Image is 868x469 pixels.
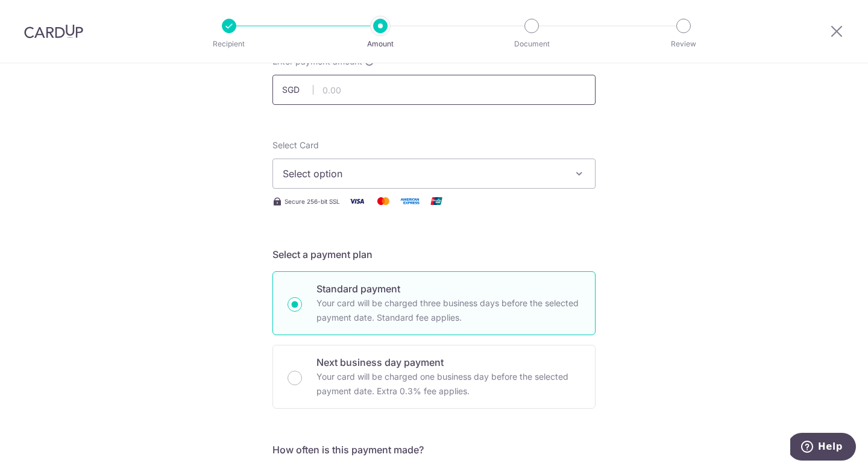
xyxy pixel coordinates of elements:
p: Amount [336,38,425,50]
input: 0.00 [272,75,596,105]
p: Recipient [184,38,274,50]
p: Your card will be charged three business days before the selected payment date. Standard fee appl... [316,296,580,325]
p: Standard payment [316,282,580,296]
img: CardUp [24,24,83,39]
img: American Express [398,194,422,209]
img: Visa [345,194,369,209]
img: Union Pay [424,194,448,209]
p: Review [639,38,728,50]
p: Document [487,38,576,50]
iframe: Opens a widget where you can find more information [790,433,856,463]
span: Secure 256-bit SSL [285,197,340,206]
span: Select option [283,166,564,181]
span: SGD [282,84,313,96]
img: Mastercard [371,194,395,209]
p: Your card will be charged one business day before the selected payment date. Extra 0.3% fee applies. [316,370,580,398]
span: translation missing: en.payables.payment_networks.credit_card.summary.labels.select_card [272,140,319,150]
h5: How often is this payment made? [272,442,596,457]
p: Next business day payment [316,355,580,370]
button: Select option [272,159,596,189]
h5: Select a payment plan [272,247,596,262]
